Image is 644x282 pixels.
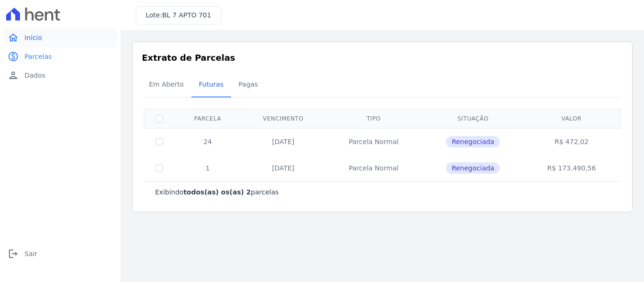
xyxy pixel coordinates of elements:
[241,155,325,181] td: [DATE]
[8,51,19,62] i: paid
[8,248,19,259] i: logout
[524,128,619,155] td: R$ 472,02
[231,73,265,97] a: Pagas
[183,188,251,196] b: todos(as) os(as) 2
[325,155,422,181] td: Parcela Normal
[524,109,619,128] th: Valor
[4,28,117,47] a: homeInício
[325,109,422,128] th: Tipo
[4,244,117,263] a: logoutSair
[241,128,325,155] td: [DATE]
[4,66,117,85] a: personDados
[174,109,241,128] th: Parcela
[422,109,524,128] th: Situação
[174,155,241,181] td: 1
[174,128,241,155] td: 24
[155,187,279,197] p: Exibindo parcelas
[191,73,231,97] a: Futuras
[241,109,325,128] th: Vencimento
[446,136,500,147] span: Renegociada
[25,33,42,42] span: Início
[193,75,229,94] span: Futuras
[142,51,623,64] h3: Extrato de Parcelas
[4,47,117,66] a: paidParcelas
[8,32,19,43] i: home
[146,10,211,20] h3: Lote:
[25,52,52,61] span: Parcelas
[143,75,190,94] span: Em Aberto
[162,11,211,19] span: BL 7 APTO 701
[141,73,191,97] a: Em Aberto
[25,71,45,80] span: Dados
[8,70,19,81] i: person
[446,162,500,174] span: Renegociada
[25,249,37,258] span: Sair
[325,128,422,155] td: Parcela Normal
[524,155,619,181] td: R$ 173.490,56
[233,75,264,94] span: Pagas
